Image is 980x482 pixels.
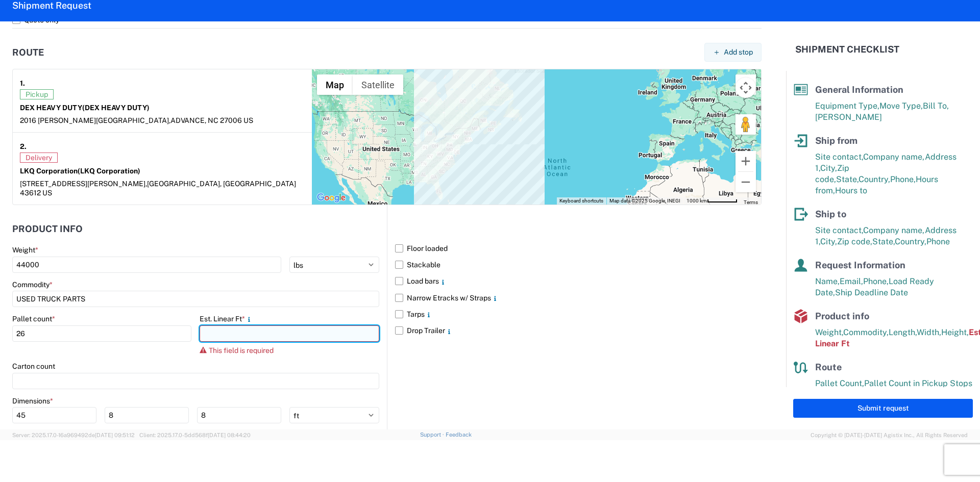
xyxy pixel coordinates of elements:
[20,89,54,99] span: Pickup
[82,104,150,112] span: (DEX HEAVY DUTY)
[815,209,846,219] span: Ship to
[420,432,446,438] a: Support
[200,314,253,323] label: Est. Linear Ft
[736,74,756,95] button: Toggle fullscreen view
[559,197,603,205] button: Keyboard shortcuts
[815,378,864,388] span: Pallet Count,
[736,172,756,192] button: Zoom out
[836,174,859,184] span: State,
[815,378,972,399] span: Pallet Count in Pickup Stops equals Pallet Count in delivery stops
[863,276,889,286] span: Phone,
[815,260,905,270] span: Request Information
[12,314,55,323] label: Pallet count
[78,167,140,175] span: (LKQ Corporation)
[724,47,753,57] span: Add stop
[20,140,27,153] strong: 2.
[736,78,756,98] button: Map camera controls
[12,396,53,405] label: Dimensions
[20,153,58,163] span: Delivery
[197,407,281,423] input: H
[872,237,895,246] span: State,
[895,237,926,246] span: Country,
[815,152,863,162] span: Site contact,
[820,237,837,246] span: City,
[815,101,879,111] span: Equipment Type,
[795,43,899,56] h2: Shipment Checklist
[12,432,135,438] span: Server: 2025.17.0-16a969492de
[923,101,949,111] span: Bill To,
[395,306,762,322] label: Tarps
[815,362,842,372] span: Route
[12,224,83,234] h2: Product Info
[20,116,170,124] span: 2016 [PERSON_NAME][GEOGRAPHIC_DATA],
[820,163,837,173] span: City,
[744,199,758,205] a: Terms
[793,399,973,418] button: Submit request
[20,167,140,175] strong: LKQ Corporation
[20,77,25,89] strong: 1.
[395,273,762,289] label: Load bars
[926,237,950,246] span: Phone
[687,198,707,204] span: 1000 km
[12,280,53,289] label: Commodity
[395,240,762,257] label: Floor loaded
[815,84,903,95] span: General Information
[879,101,923,111] span: Move Type,
[314,191,348,205] img: Google
[843,327,889,337] span: Commodity,
[12,47,44,58] h2: Route
[736,114,756,135] button: Drag Pegman onto the map to open Street View
[395,257,762,273] label: Stackable
[395,290,762,306] label: Narrow Etracks w/ Straps
[815,225,863,235] span: Site contact,
[170,116,253,124] span: ADVANCE, NC 27006 US
[446,432,472,438] a: Feedback
[815,327,843,337] span: Weight,
[209,346,274,354] span: This field is required
[840,276,863,286] span: Email,
[208,432,251,438] span: [DATE] 08:44:20
[704,43,762,62] button: Add stop
[859,174,890,184] span: Country,
[837,237,872,246] span: Zip code,
[317,74,353,95] button: Show street map
[835,288,908,297] span: Ship Deadline Date
[12,362,55,371] label: Carton count
[941,327,969,337] span: Height,
[20,104,150,112] strong: DEX HEAVY DUTY
[815,276,840,286] span: Name,
[835,186,867,195] span: Hours to
[609,198,680,204] span: Map data ©2025 Google, INEGI
[917,327,941,337] span: Width,
[736,151,756,171] button: Zoom in
[811,430,968,440] span: Copyright © [DATE]-[DATE] Agistix Inc., All Rights Reserved
[863,225,925,235] span: Company name,
[20,180,296,197] span: [GEOGRAPHIC_DATA], [GEOGRAPHIC_DATA] 43612 US
[815,311,869,321] span: Product info
[683,197,741,205] button: Map Scale: 1000 km per 56 pixels
[95,432,135,438] span: [DATE] 09:51:12
[353,74,403,95] button: Show satellite imagery
[815,135,857,146] span: Ship from
[314,191,348,205] a: Open this area in Google Maps (opens a new window)
[105,407,189,423] input: W
[20,180,147,188] span: [STREET_ADDRESS][PERSON_NAME],
[12,245,38,255] label: Weight
[815,112,882,122] span: [PERSON_NAME]
[890,174,916,184] span: Phone,
[12,407,96,423] input: L
[863,152,925,162] span: Company name,
[139,432,251,438] span: Client: 2025.17.0-5dd568f
[395,322,762,339] label: Drop Trailer
[889,327,917,337] span: Length,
